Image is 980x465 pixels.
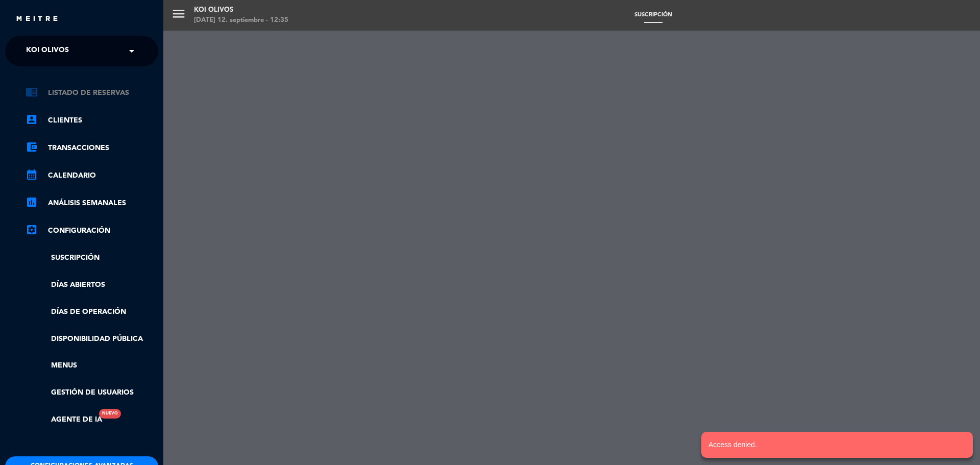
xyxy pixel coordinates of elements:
a: chrome_reader_modeListado de Reservas [26,87,158,99]
a: Disponibilidad pública [26,333,158,345]
i: settings_applications [26,224,38,236]
a: account_balance_walletTransacciones [26,142,158,154]
a: Días de Operación [26,306,158,318]
i: assessment [26,196,38,208]
i: account_box [26,113,38,126]
img: MEITRE [15,15,59,23]
a: Suscripción [26,252,158,264]
a: assessmentANÁLISIS SEMANALES [26,197,158,209]
i: account_balance_wallet [26,141,38,153]
a: Agente de IANuevo [26,414,102,426]
span: KOI OLIVOS [26,40,69,62]
a: calendar_monthCalendario [26,169,158,182]
a: Configuración [26,225,158,237]
i: calendar_month [26,168,38,181]
a: Días abiertos [26,279,158,291]
a: account_boxClientes [26,114,158,127]
a: Gestión de usuarios [26,387,158,399]
i: chrome_reader_mode [26,86,38,98]
div: Nuevo [99,409,121,419]
a: Menus [26,360,158,372]
notyf-toast: Access denied. [701,432,973,458]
